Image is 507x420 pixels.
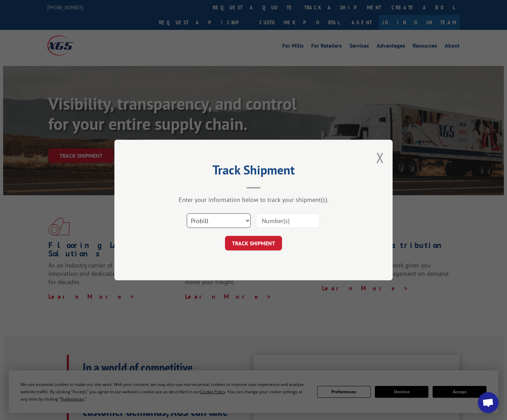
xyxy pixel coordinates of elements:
div: Enter your information below to track your shipment(s). [149,196,358,204]
div: Open chat [478,392,499,413]
h2: Track Shipment [149,165,358,178]
button: TRACK SHIPMENT [225,236,282,250]
input: Number(s) [256,213,320,228]
button: Close modal [376,148,384,167]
